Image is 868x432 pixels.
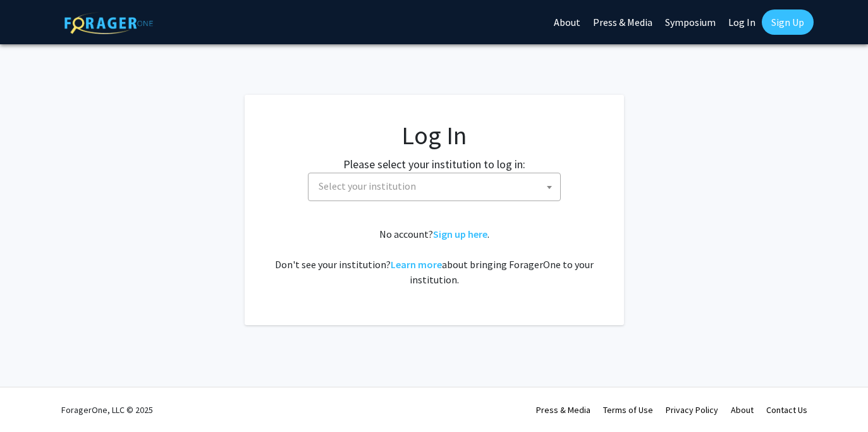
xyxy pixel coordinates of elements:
[766,404,807,416] a: Contact Us
[314,173,560,199] span: Select your institution
[270,120,599,151] h1: Log In
[731,404,754,416] a: About
[666,404,718,416] a: Privacy Policy
[603,404,653,416] a: Terms of Use
[308,173,561,201] span: Select your institution
[762,9,814,35] a: Sign Up
[270,226,599,287] div: No account? . Don't see your institution? about bringing ForagerOne to your institution.
[433,228,487,240] a: Sign up here
[391,258,442,271] a: Learn more about bringing ForagerOne to your institution
[61,388,153,432] div: ForagerOne, LLC © 2025
[319,180,416,192] span: Select your institution
[64,12,153,34] img: ForagerOne Logo
[536,404,590,416] a: Press & Media
[343,156,525,173] label: Please select your institution to log in:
